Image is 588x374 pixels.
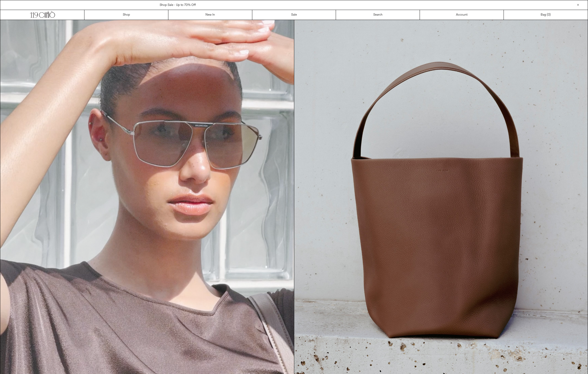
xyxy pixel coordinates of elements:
a: Sale [252,10,336,20]
span: ) [548,13,551,17]
a: Account [420,10,504,20]
a: New In [168,10,252,20]
a: Search [336,10,420,20]
a: Bag () [504,10,588,20]
a: Shop [84,10,168,20]
span: 0 [548,13,550,17]
a: Shop Sale - Up to 70% Off [160,3,196,7]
